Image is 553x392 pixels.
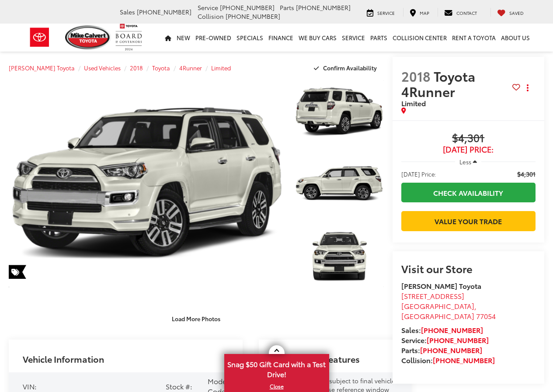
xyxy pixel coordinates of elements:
a: Rent a Toyota [449,24,498,52]
a: WE BUY CARS [296,24,339,52]
span: Map [420,10,429,16]
span: Limited [401,98,426,108]
a: [PHONE_NUMBER] [433,355,495,365]
a: My Saved Vehicles [490,8,530,17]
span: Sales [120,7,135,16]
strong: Collision: [401,355,495,365]
span: Confirm Availability [323,64,377,72]
span: [PHONE_NUMBER] [296,3,351,12]
strong: Service: [401,335,489,345]
a: Parts [368,24,390,52]
a: Home [162,24,174,52]
a: Pre-Owned [193,24,234,52]
span: Saved [509,10,524,16]
a: Finance [266,24,296,52]
button: Actions [520,80,536,96]
span: Contact [456,10,477,16]
span: [STREET_ADDRESS] [401,291,464,301]
span: $4,301 [401,132,536,145]
a: Specials [234,24,266,52]
span: Stock #: [166,381,192,391]
img: 2018 Toyota 4Runner Limited [294,221,385,289]
span: VIN: [23,381,37,391]
span: , [401,301,496,321]
span: [GEOGRAPHIC_DATA] [401,311,474,321]
button: Confirm Availability [309,60,384,76]
strong: [PERSON_NAME] Toyota [401,281,481,291]
img: 2018 Toyota 4Runner Limited [6,78,288,289]
span: [PHONE_NUMBER] [226,12,280,21]
span: Service [377,10,395,16]
span: Special [9,265,26,279]
span: Less [459,158,471,166]
img: 2018 Toyota 4Runner Limited [294,78,385,146]
a: [PHONE_NUMBER] [427,335,489,345]
button: Less [455,154,481,170]
span: [PHONE_NUMBER] [220,3,275,12]
span: [DATE] Price: [401,170,436,178]
span: Toyota 4Runner [401,66,475,101]
a: 4Runner [179,64,202,72]
a: Map [403,8,436,17]
span: [DATE] Price: [401,145,536,154]
a: About Us [498,24,532,52]
strong: Sales: [401,325,483,335]
h2: Visit our Store [401,263,536,274]
span: dropdown dots [527,84,529,91]
a: Expand Photo 2 [295,150,384,217]
button: Load More Photos [166,311,226,326]
strong: Parts: [401,345,482,355]
a: [PHONE_NUMBER] [421,325,483,335]
img: 2018 Toyota 4Runner Limited [294,149,385,218]
span: Collision [198,12,224,21]
span: 77054 [476,311,496,321]
span: Service [198,3,218,12]
a: Service [360,8,401,17]
a: [PHONE_NUMBER] [420,345,482,355]
span: [GEOGRAPHIC_DATA] [401,301,474,311]
a: Limited [211,64,231,72]
span: $4,301 [517,170,536,178]
a: Toyota [152,64,170,72]
a: New [174,24,193,52]
img: Toyota [23,23,56,52]
img: Mike Calvert Toyota [65,25,111,49]
span: [PHONE_NUMBER] [137,7,191,16]
h2: Vehicle Information [23,354,104,364]
a: [STREET_ADDRESS] [GEOGRAPHIC_DATA],[GEOGRAPHIC_DATA] 77054 [401,291,496,321]
span: 2018 [401,66,431,85]
a: Check Availability [401,183,536,202]
span: Parts [280,3,294,12]
span: Snag $50 Gift Card with a Test Drive! [225,355,328,382]
a: Expand Photo 1 [295,79,384,146]
a: Expand Photo 0 [9,79,285,288]
a: Expand Photo 3 [295,222,384,289]
a: 2018 [130,64,143,72]
a: Collision Center [390,24,449,52]
a: Used Vehicles [84,64,121,72]
a: Contact [438,8,483,17]
a: [PERSON_NAME] Toyota [9,64,75,72]
a: Service [339,24,368,52]
a: Value Your Trade [401,211,536,231]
